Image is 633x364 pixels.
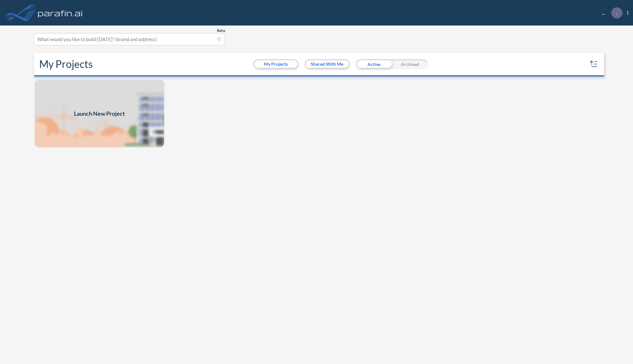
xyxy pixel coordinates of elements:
div: ... [593,7,628,18]
button: Shared With Me [306,60,349,68]
button: sort [589,59,599,69]
h2: My Projects [39,58,93,70]
div: Archived [392,59,428,69]
img: add [34,79,165,148]
button: My Projects [254,60,297,68]
img: logo [37,6,84,19]
p: . [616,10,617,16]
span: Beta [217,28,225,33]
a: Launch New Project [34,79,165,148]
div: Active [356,59,392,69]
span: Launch New Project [74,109,125,118]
